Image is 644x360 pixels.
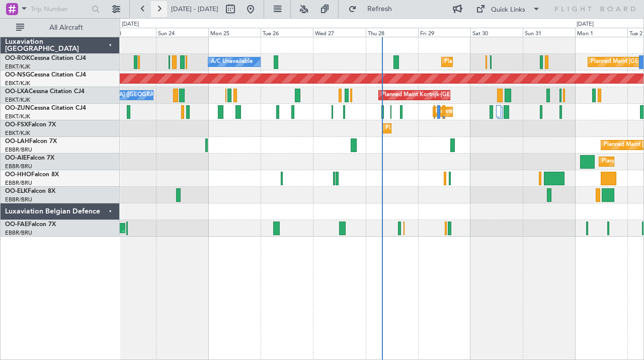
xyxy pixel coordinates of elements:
div: Sun 31 [523,28,575,37]
a: EBKT/KJK [5,96,30,104]
div: Quick Links [491,5,525,15]
div: Sat 23 [104,28,156,37]
div: Tue 26 [261,28,313,37]
span: [DATE] - [DATE] [171,5,218,14]
div: [DATE] [122,20,139,29]
span: All Aircraft [26,24,106,31]
a: EBBR/BRU [5,179,32,187]
div: Thu 28 [366,28,418,37]
span: OO-LXA [5,89,29,95]
a: OO-LAHFalcon 7X [5,138,57,145]
span: OO-NSG [5,72,30,78]
a: EBKT/KJK [5,80,30,87]
button: Refresh [344,1,404,17]
a: OO-LXACessna Citation CJ4 [5,89,85,95]
span: OO-FAE [5,222,28,228]
a: OO-FSXFalcon 7X [5,122,56,128]
a: OO-ZUNCessna Citation CJ4 [5,105,86,111]
span: OO-HHO [5,172,31,178]
a: OO-HHOFalcon 8X [5,172,59,178]
div: Planned Maint Kortrijk-[GEOGRAPHIC_DATA] [381,88,499,103]
div: Planned Maint Kortrijk-[GEOGRAPHIC_DATA] [385,121,503,136]
span: OO-AIE [5,155,27,161]
a: EBKT/KJK [5,63,30,70]
div: Mon 25 [208,28,261,37]
div: Sun 24 [156,28,208,37]
a: OO-NSGCessna Citation CJ4 [5,72,86,78]
span: OO-ROK [5,55,30,61]
a: OO-FAEFalcon 7X [5,222,56,228]
div: Sat 30 [470,28,523,37]
span: OO-FSX [5,122,28,128]
span: Refresh [359,6,401,13]
a: OO-AIEFalcon 7X [5,155,54,161]
a: EBBR/BRU [5,146,32,154]
span: OO-ELK [5,188,28,194]
div: Planned Maint Kortrijk-[GEOGRAPHIC_DATA] [436,104,553,119]
button: All Aircraft [11,20,109,36]
span: OO-ZUN [5,105,30,111]
a: EBBR/BRU [5,196,32,203]
div: Mon 1 [575,28,627,37]
div: A/C Unavailable [211,54,253,69]
input: Trip Number [31,2,89,17]
span: OO-LAH [5,138,29,145]
a: OO-ELKFalcon 8X [5,188,55,194]
div: Fri 29 [418,28,470,37]
a: OO-ROKCessna Citation CJ4 [5,55,86,61]
div: [DATE] [577,20,594,29]
a: EBKT/KJK [5,129,30,137]
div: Planned Maint Kortrijk-[GEOGRAPHIC_DATA] [444,54,561,69]
div: Wed 27 [313,28,365,37]
button: Quick Links [471,1,545,17]
a: EBBR/BRU [5,229,32,237]
a: EBKT/KJK [5,113,30,120]
a: EBBR/BRU [5,163,32,170]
